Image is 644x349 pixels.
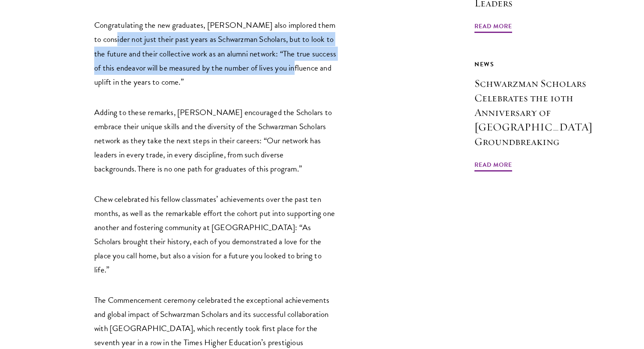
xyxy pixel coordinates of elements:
span: Read More [474,160,512,173]
div: News [474,59,601,70]
a: News Schwarzman Scholars Celebrates the 10th Anniversary of [GEOGRAPHIC_DATA] Groundbreaking Read... [474,59,601,173]
h3: Schwarzman Scholars Celebrates the 10th Anniversary of [GEOGRAPHIC_DATA] Groundbreaking [474,76,601,149]
p: Adding to these remarks, [PERSON_NAME] encouraged the Scholars to embrace their unique skills and... [94,105,338,176]
p: Congratulating the new graduates, [PERSON_NAME] also implored them to consider not just their pas... [94,18,338,89]
span: Read More [474,21,512,34]
p: Chew celebrated his fellow classmates’ achievements over the past ten months, as well as the rema... [94,192,338,277]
